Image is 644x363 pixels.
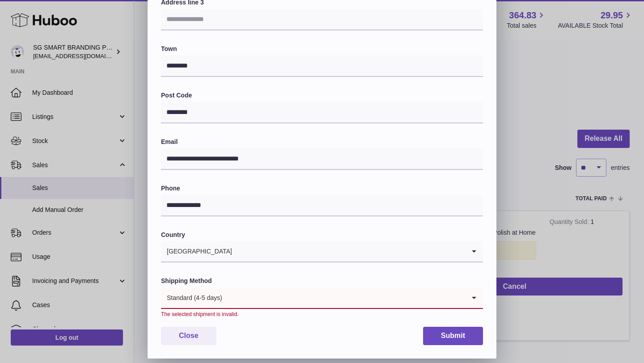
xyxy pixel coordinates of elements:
[423,327,483,345] button: Submit
[161,241,483,262] div: Search for option
[161,311,483,318] div: The selected shipment is invalid.
[161,287,483,309] div: Search for option
[161,231,483,239] label: Country
[161,241,233,262] span: [GEOGRAPHIC_DATA]
[161,91,483,100] label: Post Code
[161,184,483,193] label: Phone
[161,327,216,345] button: Close
[161,45,483,53] label: Town
[223,287,465,308] input: Search for option
[161,138,483,146] label: Email
[161,287,223,308] span: Standard (4-5 days)
[161,277,483,285] label: Shipping Method
[233,241,465,262] input: Search for option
